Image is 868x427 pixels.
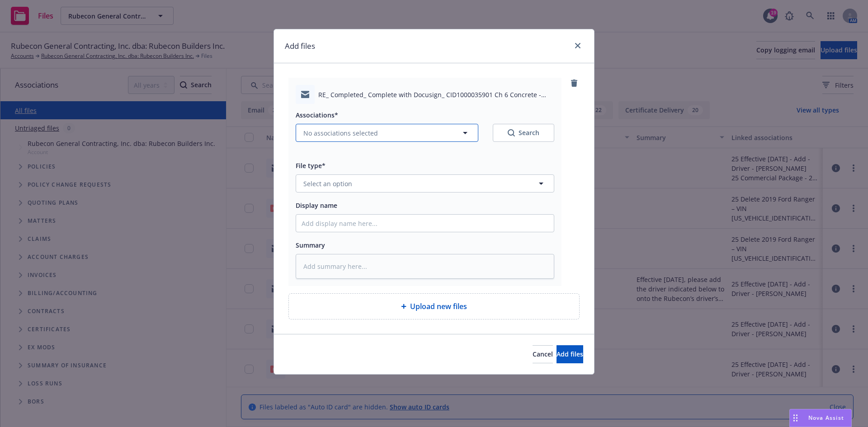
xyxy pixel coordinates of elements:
[288,293,580,319] div: Upload new files
[296,161,325,170] span: File type*
[303,179,352,188] span: Select an option
[318,90,554,99] span: RE_ Completed_ Complete with Docusign_ CID1000035901 Ch 6 Concrete - Rubecon - [DATE]_pdf.msg
[296,174,554,192] button: Select an option
[789,409,852,427] button: Nova Assist
[296,111,338,119] span: Associations*
[790,409,801,427] div: Drag to move
[285,40,315,52] h1: Add files
[296,201,337,210] span: Display name
[569,78,580,89] a: remove
[808,414,844,422] span: Nova Assist
[296,241,325,249] span: Summary
[303,128,378,138] span: No associations selected
[557,345,583,363] button: Add files
[557,350,583,358] span: Add files
[493,124,554,142] button: SearchSearch
[533,350,553,358] span: Cancel
[296,124,478,142] button: No associations selected
[572,40,583,51] a: close
[410,301,467,312] span: Upload new files
[508,129,515,136] svg: Search
[296,215,554,232] input: Add display name here...
[533,345,553,363] button: Cancel
[508,128,539,137] div: Search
